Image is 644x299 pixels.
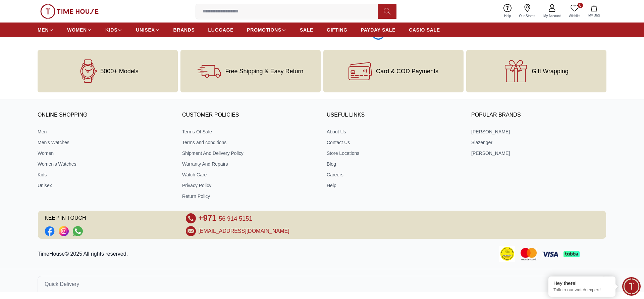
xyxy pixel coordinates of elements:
a: +971 56 914 5151 [199,213,253,223]
a: Terms and conditions [182,139,317,146]
span: CASIO SALE [409,27,440,33]
img: Visa [542,252,558,257]
a: UNISEX [136,24,160,36]
span: KIDS [105,27,117,33]
a: Women's Watches [38,161,173,167]
a: PROMOTIONS [247,24,286,36]
a: WOMEN [67,24,92,36]
span: WOMEN [67,27,87,33]
span: Free Shipping & Easy Return [225,68,303,75]
p: TimeHouse© 2025 All rights reserved. [38,250,130,258]
span: Wishlist [566,13,583,18]
img: Tabby Payment [563,251,580,257]
div: Chat Widget [622,277,641,296]
img: Consumer Payment [499,246,515,262]
span: My Account [541,13,563,18]
a: Women [38,150,173,157]
span: Our Stores [517,13,538,18]
a: [PERSON_NAME] [471,150,606,157]
a: [EMAIL_ADDRESS][DOMAIN_NAME] [199,227,289,235]
span: Card & COD Payments [376,68,438,75]
a: Kids [38,171,173,178]
span: MEN [38,27,49,33]
a: Careers [327,171,462,178]
a: Store Locations [327,150,462,157]
span: Gift Wrapping [532,68,569,75]
li: Facebook [45,226,55,236]
span: BRANDS [173,27,195,33]
a: Men [38,128,173,135]
a: Help [500,3,515,20]
a: BRANDS [173,24,195,36]
img: Tamara Payment [585,252,601,257]
button: Quick Delivery [38,276,606,292]
span: 5000+ Models [100,68,139,75]
a: Social Link [73,226,83,236]
span: PAYDAY SALE [361,27,395,33]
span: Quick Delivery [45,280,79,288]
span: 56 914 5151 [219,215,252,222]
a: 0Wishlist [565,3,584,20]
a: Men's Watches [38,139,173,146]
span: PROMOTIONS [247,27,281,33]
a: [PERSON_NAME] [471,128,606,135]
span: KEEP IN TOUCH [45,213,176,223]
span: LUGGAGE [208,27,234,33]
a: SALE [300,24,313,36]
span: 0 [578,3,583,8]
a: Contact Us [327,139,462,146]
a: Our Stores [515,3,539,20]
a: GIFTING [327,24,347,36]
a: KIDS [105,24,122,36]
h3: ONLINE SHOPPING [38,110,173,120]
a: PAYDAY SALE [361,24,395,36]
span: SALE [300,27,313,33]
a: Warranty And Repairs [182,161,317,167]
a: Social Link [45,226,55,236]
button: My Bag [584,3,604,19]
a: Privacy Policy [182,182,317,189]
img: Mastercard [521,248,537,260]
h3: CUSTOMER POLICIES [182,110,317,120]
a: Watch Care [182,171,317,178]
a: Unisex [38,182,173,189]
h3: Popular Brands [471,110,606,120]
span: My Bag [586,13,602,18]
a: Blog [327,161,462,167]
a: LUGGAGE [208,24,234,36]
img: ... [40,4,99,19]
a: MEN [38,24,54,36]
a: Social Link [59,226,69,236]
span: GIFTING [327,27,347,33]
a: Return Policy [182,193,317,200]
div: Hey there! [553,280,610,287]
a: Terms Of Sale [182,128,317,135]
a: About Us [327,128,462,135]
a: Shipment And Delivery Policy [182,150,317,157]
h3: USEFUL LINKS [327,110,462,120]
span: UNISEX [136,27,155,33]
span: Help [501,13,514,18]
p: Talk to our watch expert! [553,287,610,293]
a: Help [327,182,462,189]
a: CASIO SALE [409,24,440,36]
a: Slazenger [471,139,606,146]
